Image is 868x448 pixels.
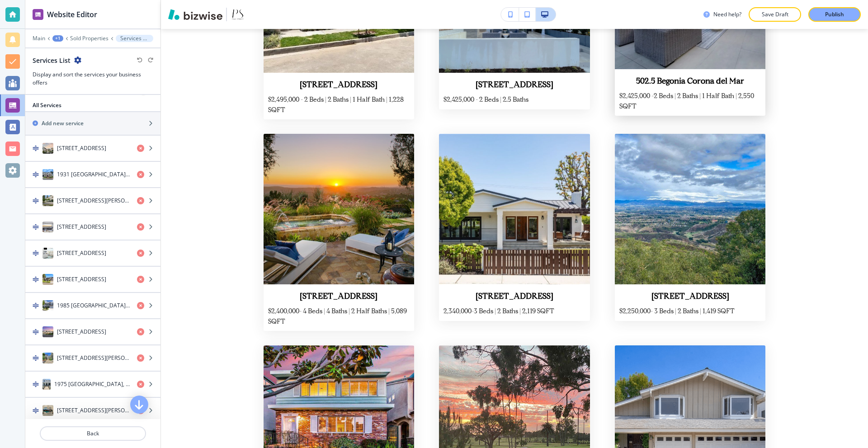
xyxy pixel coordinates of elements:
button: Drag[STREET_ADDRESS][PERSON_NAME][PERSON_NAME] [25,398,160,424]
button: Drag[STREET_ADDRESS] [25,319,160,345]
img: Drag [33,145,39,151]
p: Save Draft [760,10,789,19]
h4: [STREET_ADDRESS] [57,249,106,257]
h2: Services List [33,56,71,65]
img: Drag [33,407,39,414]
p: Publish [825,10,844,19]
button: +1 [52,35,63,42]
img: Bizwise Logo [168,9,222,20]
h4: [STREET_ADDRESS][PERSON_NAME] [57,354,130,362]
h3: Display and sort the services your business offers [33,71,153,87]
a: 15 Fox Hole Road Ladera Ranch, CA[STREET_ADDRESS]$2,400,000- 4 Beds | 4 Baths | 2 Half Baths | 5,... [264,134,414,331]
h3: [STREET_ADDRESS] [443,80,585,92]
button: Drag[STREET_ADDRESS] [25,241,160,267]
p: $2,425,000 -2 Beds | 2 Baths | 1 Half Bath | 2,550 SQFT [619,92,761,112]
button: Publish [808,7,861,22]
img: Drag [33,250,39,256]
button: Drag[STREET_ADDRESS] [25,267,160,293]
button: Drag[STREET_ADDRESS] [25,214,160,241]
h4: [STREET_ADDRESS] [57,275,106,283]
p: 502.5 Begonia Corona del Mar [619,76,761,88]
p: $2,425,000 - 2 Beds | 2.5 Baths [443,95,585,106]
a: 2955 Alpine Way, Laguna Beach, CA 92651[STREET_ADDRESS]$2,250,000- 3 Beds | 2 Baths | 1,419 SQFT [615,134,765,321]
button: Drag[STREET_ADDRESS] [25,136,160,162]
p: $2,400,000- 4 Beds | 4 Baths | 2 Half Baths | 5,089 SQFT [268,307,410,327]
img: Drag [33,381,39,387]
button: Drag1985 [GEOGRAPHIC_DATA], [GEOGRAPHIC_DATA] [25,293,160,319]
button: Drag[STREET_ADDRESS][PERSON_NAME][PERSON_NAME] [25,188,160,214]
h4: [STREET_ADDRESS] [57,144,106,152]
button: Drag1975 [GEOGRAPHIC_DATA], [GEOGRAPHIC_DATA], [GEOGRAPHIC_DATA] [25,372,160,398]
h4: [STREET_ADDRESS] [57,328,106,336]
p: Back [41,429,145,438]
img: 2955 Alpine Way, Laguna Beach, CA 92651 [615,134,765,284]
button: Save Draft [749,7,801,22]
h3: [STREET_ADDRESS] [443,292,585,303]
img: 438 Broadway, Costa Mesa, CA [439,134,590,284]
p: $2,495,000 - 2 Beds | 2 Baths | 1 Half Bath | 1,228 SQFT [268,95,410,116]
img: Drag [33,329,39,335]
h3: [STREET_ADDRESS] [268,80,410,92]
img: Your Logo [231,7,245,22]
h4: [STREET_ADDRESS][PERSON_NAME][PERSON_NAME] [57,406,130,415]
img: Drag [33,276,39,283]
img: Drag [33,224,39,230]
img: Drag [33,355,39,361]
button: Main [33,35,45,42]
button: Drag1931 [GEOGRAPHIC_DATA] [GEOGRAPHIC_DATA], [GEOGRAPHIC_DATA] [25,162,160,188]
h3: [STREET_ADDRESS] [619,292,761,303]
p: 2,340,000-3 Beds | 2 Baths | 2,119 SQFT [443,307,585,317]
h4: 1985 [GEOGRAPHIC_DATA], [GEOGRAPHIC_DATA] [57,302,130,310]
img: Drag [33,302,39,309]
p: Services List [120,35,149,42]
img: Drag [33,198,39,204]
h2: Website Editor [47,9,97,20]
img: Drag [33,171,39,178]
button: Add new service [25,112,160,135]
button: Drag[STREET_ADDRESS][PERSON_NAME] [25,345,160,372]
p: $2,250,000- 3 Beds | 2 Baths | 1,419 SQFT [619,307,761,317]
button: Sold Properties [70,35,108,42]
h2: All Services [33,101,61,109]
h4: 1975 [GEOGRAPHIC_DATA], [GEOGRAPHIC_DATA], [GEOGRAPHIC_DATA] [54,380,130,388]
button: Back [40,426,146,441]
a: 438 Broadway, Costa Mesa, CA[STREET_ADDRESS]2,340,000-3 Beds | 2 Baths | 2,119 SQFT [439,134,590,321]
h4: 1931 [GEOGRAPHIC_DATA] ﻿[GEOGRAPHIC_DATA], [GEOGRAPHIC_DATA] [57,170,130,179]
h3: [STREET_ADDRESS] [268,292,410,303]
h3: Need help? [713,10,741,19]
img: 15 Fox Hole Road Ladera Ranch, CA [264,134,414,284]
h4: [STREET_ADDRESS] [57,223,106,231]
h4: [STREET_ADDRESS][PERSON_NAME][PERSON_NAME] [57,197,130,205]
img: editor icon [33,9,43,20]
h2: Add new service [42,119,84,127]
button: Services List [116,35,153,42]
